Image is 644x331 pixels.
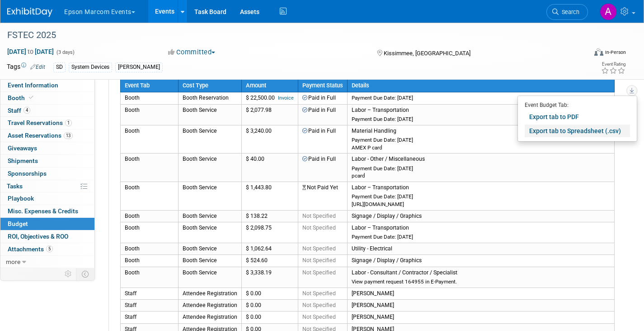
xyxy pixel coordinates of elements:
[352,234,610,240] div: Payment Due Date: [DATE]
[0,192,94,205] a: Playbook
[121,154,179,182] td: Booth
[302,269,336,276] span: Not Specified
[179,222,242,243] td: Booth Service
[352,201,610,208] div: [URL][DOMAIN_NAME]
[179,255,242,267] td: Booth Service
[525,99,630,109] div: Event Budget Tab:
[352,116,610,123] div: Payment Due Date: [DATE]
[302,213,336,219] span: Not Specified
[8,119,72,126] span: Travel Reservations
[8,132,73,139] span: Asset Reservations
[115,62,163,72] div: [PERSON_NAME]
[8,207,78,215] span: Misc. Expenses & Credits
[121,92,179,104] td: Booth
[352,137,610,144] div: Payment Due Date: [DATE]
[0,155,94,167] a: Shipments
[121,125,179,154] td: Booth
[0,92,94,104] a: Booth
[8,170,47,177] span: Sponsorships
[7,48,54,56] span: [DATE] [DATE]
[0,130,94,142] a: Asset Reservations13
[121,79,179,92] th: Event Tab
[298,79,348,92] th: Payment Status
[348,255,615,267] td: Signage / Display / Graphics
[0,256,94,268] a: more
[348,104,615,125] td: Labor – Transportation
[8,94,35,101] span: Booth
[121,182,179,210] td: Booth
[121,243,179,254] td: Booth
[348,243,615,254] td: Utility - Electrical
[179,92,242,104] td: Booth Reservation
[600,3,617,20] img: Alex Madrid
[242,312,298,323] td: $ 0.00
[53,62,66,72] div: SD
[242,104,298,125] td: $ 2,077.98
[352,193,610,200] div: Payment Due Date: [DATE]
[348,125,615,154] td: Material Handling
[302,302,336,308] span: Not Specified
[179,288,242,299] td: Attendee Registration
[121,312,179,323] td: Staff
[8,144,37,152] span: Giveaways
[76,268,95,280] td: Toggle Event Tabs
[525,110,630,123] a: Export tab to PDF
[179,267,242,288] td: Booth Service
[352,95,610,101] div: Payment Due Date: [DATE]
[56,49,75,55] span: (3 days)
[302,314,336,320] span: Not Specified
[0,117,94,129] a: Travel Reservations1
[179,79,242,92] th: Cost Type
[121,288,179,299] td: Staff
[8,82,58,89] span: Event Information
[601,62,625,67] div: Event Rating
[302,257,336,264] span: Not Specified
[8,233,68,240] span: ROI, Objectives & ROO
[242,125,298,154] td: $ 3,240.00
[605,49,626,56] div: In-Person
[352,173,610,179] div: pcard
[298,125,348,154] td: Paid in Full
[298,182,348,210] td: Not Paid Yet
[24,107,30,114] span: 4
[64,132,73,139] span: 13
[242,255,298,267] td: $ 524.60
[179,104,242,125] td: Booth Service
[242,154,298,182] td: $ 40.00
[352,144,610,151] div: AMEX P card
[30,64,45,70] a: Edit
[534,47,626,61] div: Event Format
[121,222,179,243] td: Booth
[7,182,23,190] span: Tasks
[179,299,242,311] td: Attendee Registration
[348,288,615,299] td: [PERSON_NAME]
[0,230,94,243] a: ROI, Objectives & ROO
[302,245,336,252] span: Not Specified
[278,95,294,101] a: Invoice
[61,268,76,280] td: Personalize Event Tab Strip
[559,9,579,15] span: Search
[348,312,615,323] td: [PERSON_NAME]
[298,154,348,182] td: Paid in Full
[0,79,94,91] a: Event Information
[26,48,35,55] span: to
[302,225,336,231] span: Not Specified
[0,243,94,255] a: Attachments5
[348,182,615,210] td: Labor – Transportation
[179,154,242,182] td: Booth Service
[352,165,610,172] div: Payment Due Date: [DATE]
[121,267,179,288] td: Booth
[348,210,615,222] td: Signage / Display / Graphics
[242,299,298,311] td: $ 0.00
[65,120,72,126] span: 1
[352,278,610,285] div: View payment request 164955 in E-Payment.
[8,157,38,164] span: Shipments
[242,182,298,210] td: $ 1,443.80
[525,125,630,137] a: Export tab to Spreadsheet (.csv)
[298,104,348,125] td: Paid in Full
[348,299,615,311] td: [PERSON_NAME]
[242,288,298,299] td: $ 0.00
[594,48,603,56] img: Format-Inperson.png
[0,218,94,230] a: Budget
[179,243,242,254] td: Booth Service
